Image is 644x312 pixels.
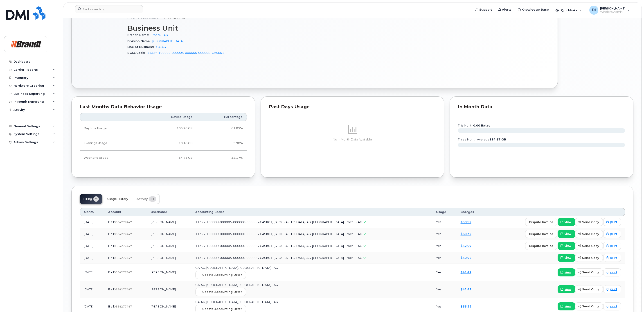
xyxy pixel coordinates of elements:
span: print [610,287,617,291]
span: 0554277447 [114,288,132,291]
span: [PERSON_NAME] [600,7,625,10]
span: Bell [108,244,114,248]
span: 11327-100009-000005-000000-00000B-CASK01, [GEOGRAPHIC_DATA]-AG, [GEOGRAPHIC_DATA], Trochu - AG [195,220,362,224]
span: Alerts [502,7,511,12]
span: send copy [582,304,599,308]
div: Dallas Isaac [586,6,633,15]
a: view [558,218,575,226]
span: 11327-100009-000005-000000-00000B-CASK01, [GEOGRAPHIC_DATA]-AG, [GEOGRAPHIC_DATA], Trochu - AG [195,244,362,248]
a: view [558,268,575,276]
td: Yes [432,281,457,298]
span: 0554277447 [114,256,132,260]
button: dispute invoice [525,230,557,238]
th: Accounting Codes [191,208,432,216]
td: 10.18 GB [141,136,197,151]
a: print [603,285,621,293]
span: 11327-100009-000005-000000-00000B-CASK01, [GEOGRAPHIC_DATA]-AG, [GEOGRAPHIC_DATA], Trochu - AG [195,232,362,236]
span: Bell [108,220,114,224]
th: Month [80,208,104,216]
span: Update Accounting Data? [202,290,242,294]
span: Line of Business [127,45,156,49]
a: $30.92 [461,220,471,224]
span: Quicklinks [561,8,577,12]
a: Support [472,5,495,14]
a: view [558,254,575,262]
span: 0554277447 [114,244,132,248]
a: [GEOGRAPHIC_DATA] [152,39,184,43]
a: $60.32 [461,232,471,236]
div: Quicklinks [552,6,585,15]
span: DI [592,7,596,13]
td: 61.85% [197,121,247,136]
text: three month average [458,138,506,141]
a: view [558,230,575,238]
a: $55.22 [461,305,471,308]
td: Yes [432,252,457,264]
button: send copy [575,268,603,276]
button: Update Accounting Data? [195,288,246,296]
tspan: 0.00 Bytes [473,124,490,127]
p: No In Month Data Available [269,138,436,142]
td: 105.28 GB [141,121,197,136]
input: Find something... [75,5,143,13]
td: 54.76 GB [141,151,197,165]
span: print [610,220,617,224]
span: send copy [582,270,599,274]
td: Yes [432,228,457,240]
button: dispute invoice [525,242,557,250]
th: Usage [432,208,457,216]
a: Trochu - AG [151,33,168,37]
td: [DATE] [80,228,104,240]
button: send copy [575,242,603,250]
a: $52.97 [461,244,471,248]
a: print [603,268,621,276]
span: send copy [582,220,599,224]
td: [DATE] [80,216,104,228]
a: CA-AG [156,45,166,49]
td: Weekend Usage [80,151,141,165]
button: send copy [575,230,603,238]
span: view [565,232,571,236]
span: dispute invoice [529,232,553,236]
a: $30.92 [461,256,471,260]
span: print [610,232,617,236]
span: BCSL Code [127,51,147,54]
td: [DATE] [80,281,104,298]
td: Yes [432,264,457,281]
span: 0554277447 [114,305,132,308]
span: Division Name [127,39,152,43]
td: Yes [432,216,457,228]
span: CA-AG, [GEOGRAPHIC_DATA], [GEOGRAPHIC_DATA] - AG [195,283,278,287]
a: print [603,254,621,262]
span: CA-AG, [GEOGRAPHIC_DATA], [GEOGRAPHIC_DATA] - AG [195,266,278,269]
span: print [610,244,617,248]
span: 11327-100009-000005-000000-00000B-CASK01, [GEOGRAPHIC_DATA]-AG, [GEOGRAPHIC_DATA], Trochu - AG [195,256,362,260]
a: print [603,302,621,310]
td: [DATE] [80,264,104,281]
a: view [558,302,575,310]
td: [PERSON_NAME] [147,228,191,240]
span: 0554277447 [114,232,132,236]
th: Charges [457,208,486,216]
a: view [558,242,575,250]
a: $41.42 [461,270,471,274]
td: [PERSON_NAME] [147,281,191,298]
span: Knowledge Base [522,7,549,12]
a: $41.42 [461,287,471,291]
td: [DATE] [80,240,104,252]
div: Past Days Usage [269,105,436,109]
th: Percentage [197,113,247,121]
span: Activity [137,197,148,201]
button: send copy [575,254,603,262]
th: Device Usage [141,113,197,121]
span: 0554277447 [114,220,132,224]
span: view [565,244,571,248]
a: print [603,230,621,238]
tr: Weekdays from 6:00pm to 8:00am [80,136,247,151]
td: Daytime Usage [80,121,141,136]
span: view [565,304,571,308]
tspan: 114.87 GB [489,138,506,141]
span: view [565,287,571,291]
td: [PERSON_NAME] [147,240,191,252]
a: print [603,218,621,226]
